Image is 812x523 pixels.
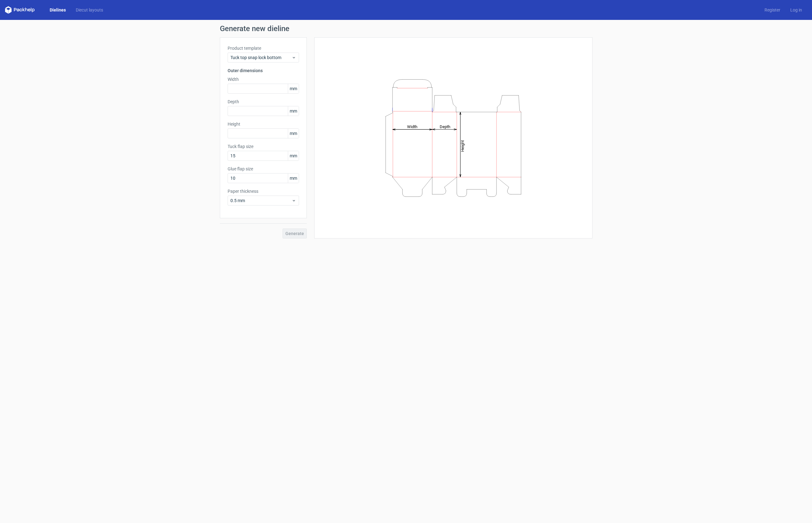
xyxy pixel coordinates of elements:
[228,188,299,194] label: Paper thickness
[228,76,299,82] label: Width
[230,197,292,204] span: 0.5 mm
[228,67,299,74] h3: Outer dimensions
[220,25,592,32] h1: Generate new dieline
[760,7,785,13] a: Register
[228,166,299,172] label: Glue flap size
[288,106,299,116] span: mm
[45,7,71,13] a: Dielines
[440,124,450,129] tspan: Depth
[228,143,299,150] label: Tuck flap size
[785,7,807,13] a: Log in
[460,140,465,151] tspan: Height
[228,121,299,127] label: Height
[71,7,108,13] a: Diecut layouts
[288,174,299,183] span: mm
[228,45,299,51] label: Product template
[288,84,299,93] span: mm
[288,151,299,160] span: mm
[230,54,292,61] span: Tuck top snap lock bottom
[228,99,299,105] label: Depth
[407,124,417,129] tspan: Width
[288,129,299,138] span: mm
